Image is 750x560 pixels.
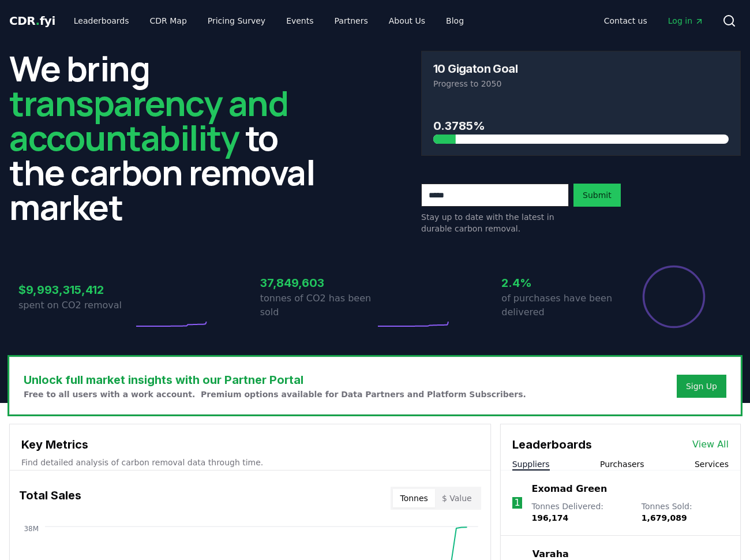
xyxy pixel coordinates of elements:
[65,10,138,31] a: Leaderboards
[600,458,644,470] button: Purchasers
[501,292,616,319] p: of purchases have been delivered
[531,501,629,524] p: Tonnes Delivered :
[512,436,592,453] h3: Leaderboards
[512,458,550,470] button: Suppliers
[514,496,520,510] p: 1
[501,274,616,292] h3: 2.4%
[686,380,717,392] a: Sign Up
[595,10,713,31] nav: Main
[642,501,729,524] p: Tonnes Sold :
[531,482,607,496] a: Exomad Green
[659,10,713,31] a: Log in
[18,298,133,312] p: spent on CO2 removal
[642,513,687,522] span: 1,679,089
[24,389,526,400] p: Free to all users with a work account. Premium options available for Data Partners and Platform S...
[36,14,40,28] span: .
[433,78,729,89] p: Progress to 2050
[325,10,377,31] a: Partners
[141,10,196,31] a: CDR Map
[9,13,55,29] a: CDR.fyi
[433,117,729,135] h3: 0.3785%
[642,264,706,329] div: Percentage of sales delivered
[21,457,479,468] p: Find detailed analysis of carbon removal data through time.
[260,292,375,319] p: tonnes of CO2 has been sold
[421,211,569,234] p: Stay up to date with the latest in durable carbon removal.
[65,10,473,31] nav: Main
[21,436,479,453] h3: Key Metrics
[573,184,621,207] button: Submit
[595,10,657,31] a: Contact us
[433,63,517,74] h3: 10 Gigaton Goal
[9,51,329,224] h2: We bring to the carbon removal market
[692,438,729,451] a: View All
[24,371,526,389] h3: Unlock full market insights with our Partner Portal
[695,458,729,470] button: Services
[9,79,288,161] span: transparency and accountability
[380,10,434,31] a: About Us
[24,525,39,533] tspan: 38M
[9,14,55,28] span: CDR fyi
[277,10,322,31] a: Events
[393,489,434,507] button: Tonnes
[18,281,133,298] h3: $9,993,315,412
[437,10,473,31] a: Blog
[435,489,479,507] button: $ Value
[19,487,81,510] h3: Total Sales
[668,15,704,27] span: Log in
[198,10,275,31] a: Pricing Survey
[260,274,375,292] h3: 37,849,603
[531,513,568,522] span: 196,174
[677,375,726,398] button: Sign Up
